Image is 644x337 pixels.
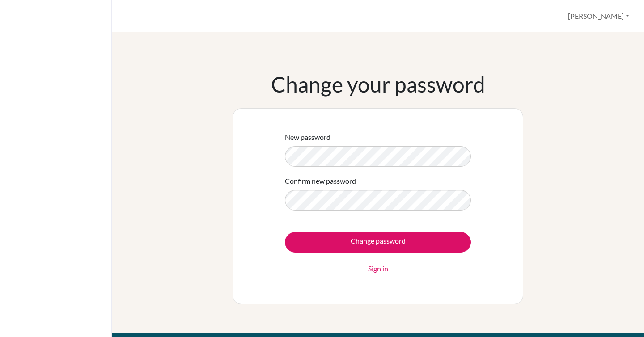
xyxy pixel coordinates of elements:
input: Change password [285,232,471,253]
a: Sign in [368,263,388,274]
label: Confirm new password [285,176,356,186]
h1: Change your password [271,72,485,97]
button: [PERSON_NAME] [564,8,633,25]
label: New password [285,132,330,143]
